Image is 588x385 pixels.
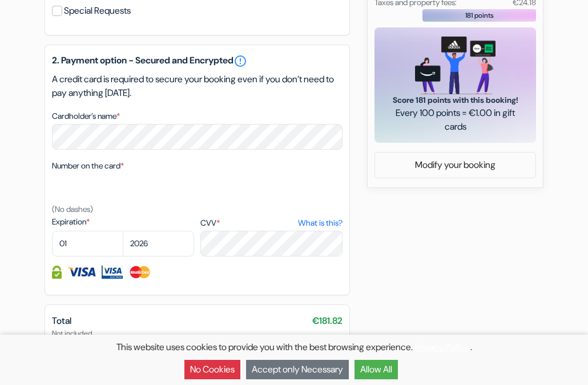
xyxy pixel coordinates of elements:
[233,54,247,68] a: error_outline
[52,266,62,279] img: Credit card information fully secured and encrypted
[388,106,522,134] span: Every 100 points = €1.00 in gift cards
[298,217,343,229] a: What is this?
[52,160,124,172] label: Number on the card
[64,3,131,19] label: Special Requests
[6,340,582,354] p: This website uses cookies to provide you with the best browsing experience. .
[52,315,71,327] span: Total
[52,328,343,350] div: Not included Taxes and property fees
[184,360,240,379] button: No Cookies
[52,174,343,202] iframe: To enrich screen reader interactions, please activate Accessibility in Grammarly extension settings
[200,217,343,229] label: CVV
[415,37,496,94] img: gift_card_hero_new.png
[52,204,93,214] small: (No dashes)
[52,73,343,100] p: A credit card is required to secure your booking even if you don’t need to pay anything [DATE].
[102,266,122,279] img: Visa Electron
[52,216,194,228] label: Expiration
[465,10,494,21] span: 181 points
[414,341,470,353] a: Privacy Policy.
[355,360,398,379] button: Allow All
[388,94,522,106] span: Score 181 points with this booking!
[128,266,152,279] img: Master Card
[375,154,535,176] a: Modify your booking
[246,360,349,379] button: Accept only Necessary
[312,314,343,328] span: €181.82
[52,54,343,68] h5: 2. Payment option - Secured and Encrypted
[67,266,96,279] img: Visa
[52,110,120,122] label: Cardholder’s name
